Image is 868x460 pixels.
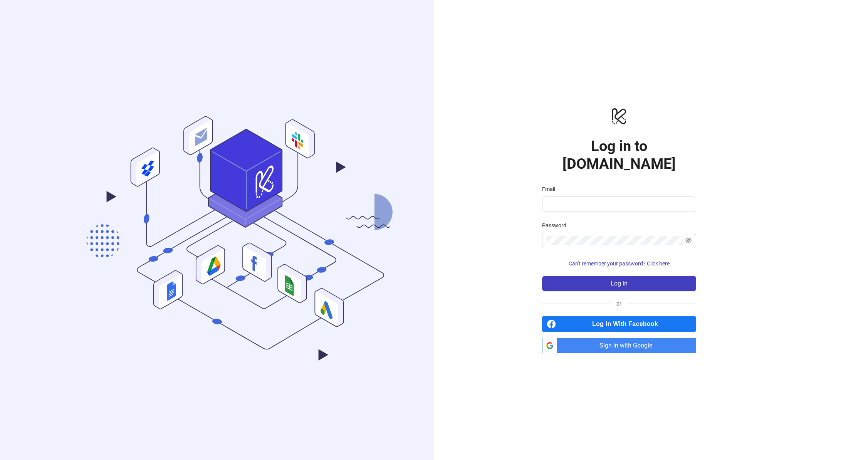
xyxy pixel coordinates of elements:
span: Log in With Facebook [559,316,696,332]
input: Email [547,200,690,209]
button: Can't remember your password? Click here [542,257,696,270]
a: Sign in with Google [542,338,696,353]
span: or [610,299,628,308]
a: Can't remember your password? Click here [542,260,696,267]
label: Email [542,185,560,193]
a: Log in With Facebook [542,316,696,332]
button: Log in [542,276,696,291]
span: Sign in with Google [561,338,696,353]
span: eye-invisible [685,237,692,243]
span: Can't remember your password? Click here [569,260,670,267]
input: Password [547,236,684,245]
h1: Log in to [DOMAIN_NAME] [542,138,696,173]
span: Log in [611,280,628,287]
label: Password [542,221,571,230]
